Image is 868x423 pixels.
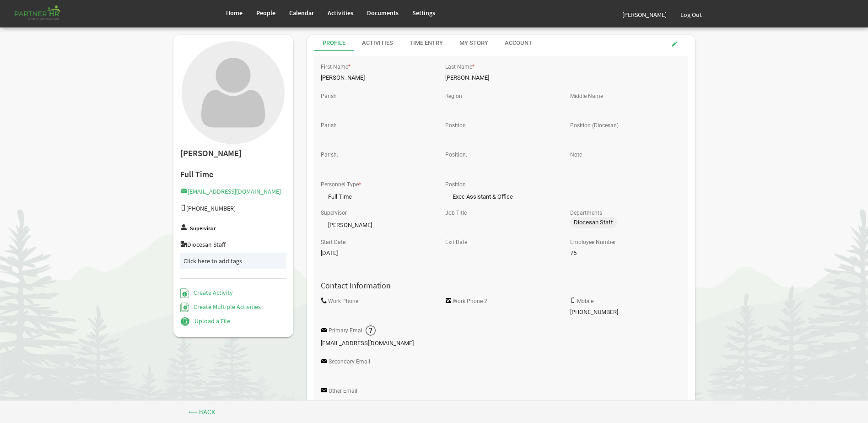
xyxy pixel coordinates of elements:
[329,328,364,334] label: Primary Email
[328,9,353,17] span: Activities
[323,39,345,48] div: Profile
[570,123,619,129] label: Position (Diocesan)
[328,298,358,304] label: Work Phone
[321,239,345,245] label: Start Date
[459,39,488,48] div: My Story
[412,9,435,17] span: Settings
[180,241,287,248] h5: Diocesan Staff
[574,219,615,226] span: Diocesan Staff
[314,35,702,51] div: tab-header
[615,2,674,27] a: [PERSON_NAME]
[505,39,532,48] div: Account
[180,317,230,325] a: Upload a File
[180,317,190,326] img: Upload a File
[445,210,467,216] label: Job Title
[180,288,233,297] a: Create Activity
[180,187,281,195] a: [EMAIL_ADDRESS][DOMAIN_NAME]
[329,388,357,394] label: Other Email
[410,39,443,48] div: Time Entry
[314,281,688,290] h4: Contact Information
[321,93,337,99] label: Parish
[180,170,287,179] h4: Full Time
[321,152,338,158] label: Parish:
[180,149,287,158] h2: [PERSON_NAME]
[367,9,399,17] span: Documents
[674,2,709,27] a: Log Out
[570,93,603,99] label: Middle Name
[570,152,582,158] label: Note
[321,210,347,216] label: Supervisor
[445,123,466,129] label: Position
[180,288,189,298] img: Create Activity
[180,303,261,311] a: Create Multiple Activities
[570,239,616,245] label: Employee Number
[445,182,466,188] label: Position
[321,182,359,188] label: Personnel Type
[226,9,243,17] span: Home
[445,93,462,99] label: Region
[321,64,348,70] label: First Name
[183,256,284,266] div: Click here to add tags
[365,325,377,336] img: question-sm.png
[453,298,487,304] label: Work Phone 2
[321,123,337,129] label: Parish
[570,217,617,228] span: Diocesan Staff
[445,64,472,70] label: Last Name
[445,152,467,158] label: Position:
[190,226,216,232] label: Supervisor
[362,39,393,48] div: Activities
[577,298,593,304] label: Mobile
[570,210,602,216] label: Departments
[182,41,285,144] img: User with no profile picture
[445,239,467,245] label: Exit Date
[180,303,189,312] img: Create Multiple Activities
[329,359,370,365] label: Secondary Email
[289,9,314,17] span: Calendar
[256,9,275,17] span: People
[180,205,287,212] h5: [PHONE_NUMBER]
